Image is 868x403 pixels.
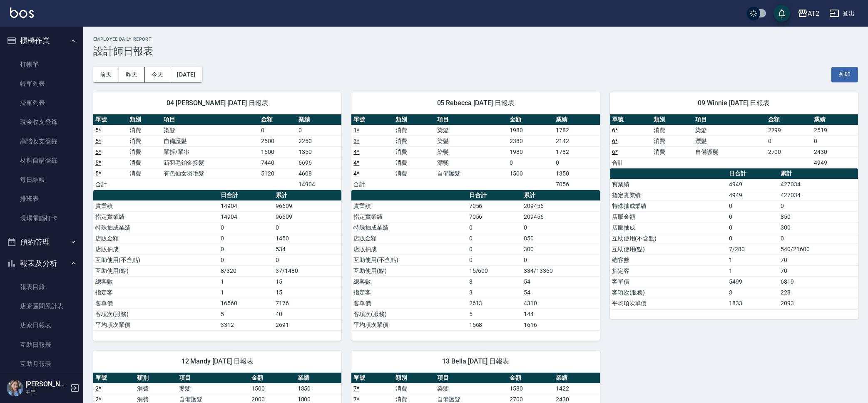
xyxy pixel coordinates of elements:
[3,277,80,297] a: 報表目錄
[3,189,80,208] a: 排班表
[3,170,80,189] a: 每日結帳
[93,233,219,244] td: 店販金額
[3,354,80,373] a: 互助月報表
[3,231,80,253] button: 預約管理
[3,209,80,228] a: 現場電腦打卡
[351,265,467,276] td: 互助使用(點)
[435,168,507,179] td: 自備護髮
[826,6,858,21] button: 登出
[127,146,162,157] td: 消費
[393,373,435,383] th: 類別
[351,179,393,190] td: 合計
[3,74,80,93] a: 帳單列表
[219,211,274,222] td: 14904
[93,211,219,222] td: 指定實業績
[274,244,341,255] td: 534
[10,7,34,18] img: Logo
[610,114,858,168] table: a dense table
[554,383,600,394] td: 1422
[296,136,341,146] td: 2250
[812,125,858,136] td: 2519
[93,200,219,211] td: 實業績
[162,157,259,168] td: 新羽毛鉑金接髮
[727,190,778,200] td: 4949
[219,244,274,255] td: 0
[25,388,68,396] p: 主管
[296,179,341,190] td: 14904
[393,114,435,125] th: 類別
[393,125,435,136] td: 消費
[351,319,467,330] td: 平均項次單價
[3,335,80,354] a: 互助日報表
[127,136,162,146] td: 消費
[522,287,600,298] td: 54
[393,168,435,179] td: 消費
[467,211,522,222] td: 7056
[351,190,599,331] table: a dense table
[274,200,341,211] td: 96609
[522,211,600,222] td: 209456
[274,287,341,298] td: 15
[467,222,522,233] td: 0
[610,222,727,233] td: 店販抽成
[393,157,435,168] td: 消費
[610,244,727,255] td: 互助使用(點)
[274,190,341,201] th: 累計
[778,298,858,309] td: 2093
[93,298,219,309] td: 客單價
[812,146,858,157] td: 2430
[274,255,341,265] td: 0
[274,265,341,276] td: 37/1480
[259,168,297,179] td: 5120
[507,125,554,136] td: 1980
[554,168,600,179] td: 1350
[274,309,341,319] td: 40
[554,146,600,157] td: 1782
[652,146,693,157] td: 消費
[554,373,600,383] th: 業績
[93,179,127,190] td: 合計
[522,190,600,201] th: 累計
[274,233,341,244] td: 1450
[219,222,274,233] td: 0
[93,287,219,298] td: 指定客
[93,373,135,383] th: 單號
[610,255,727,265] td: 總客數
[259,125,297,136] td: 0
[778,222,858,233] td: 300
[554,179,600,190] td: 7056
[351,309,467,319] td: 客項次(服務)
[831,67,858,82] button: 列印
[778,265,858,276] td: 70
[794,5,823,22] button: AT2
[773,5,790,22] button: save
[522,233,600,244] td: 850
[610,200,727,211] td: 特殊抽成業績
[259,114,297,125] th: 金額
[3,132,80,151] a: 高階收支登錄
[610,298,727,309] td: 平均項次單價
[103,357,331,366] span: 12 Mandy [DATE] 日報表
[522,276,600,287] td: 54
[467,265,522,276] td: 15/600
[766,146,812,157] td: 2700
[93,319,219,330] td: 平均項次單價
[727,233,778,244] td: 0
[274,298,341,309] td: 7176
[127,114,162,125] th: 類別
[296,383,342,394] td: 1350
[127,157,162,168] td: 消費
[808,8,819,19] div: AT2
[467,255,522,265] td: 0
[522,222,600,233] td: 0
[610,211,727,222] td: 店販金額
[145,67,171,82] button: 今天
[778,211,858,222] td: 850
[435,136,507,146] td: 染髮
[249,373,296,383] th: 金額
[435,157,507,168] td: 漂髮
[351,287,467,298] td: 指定客
[693,146,766,157] td: 自備護髮
[610,276,727,287] td: 客單價
[778,276,858,287] td: 6819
